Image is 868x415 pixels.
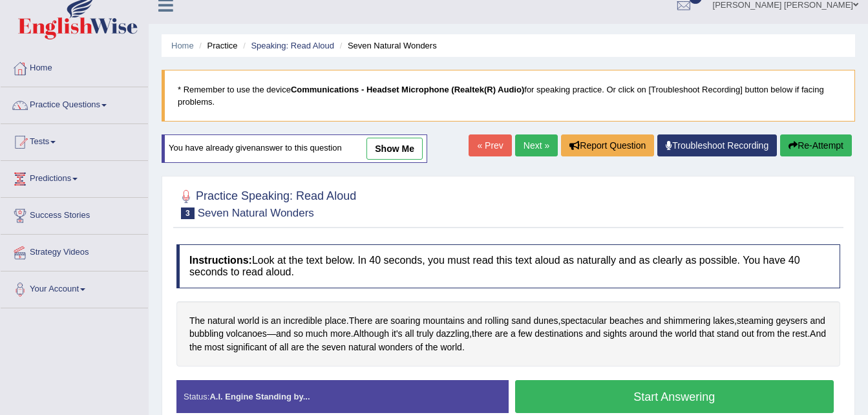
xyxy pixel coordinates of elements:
span: Click to see word definition [330,327,351,341]
span: Click to see word definition [375,314,388,328]
span: Click to see word definition [511,327,516,341]
a: Troubleshoot Recording [657,134,777,156]
span: Click to see word definition [348,341,376,354]
small: Seven Natural Wonders [198,207,314,219]
span: Click to see word definition [324,314,346,328]
li: Seven Natural Wonders [337,39,437,52]
span: Click to see word definition [227,341,267,354]
span: Click to see word definition [717,327,739,341]
li: Practice [196,39,237,52]
strong: A.I. Engine Standing by... [209,392,310,401]
span: Click to see word definition [630,327,658,341]
span: Click to see word definition [603,327,627,341]
span: Click to see word definition [664,314,710,328]
a: Tests [1,124,148,156]
span: Click to see word definition [284,314,323,328]
span: Click to see word definition [189,314,205,328]
span: Click to see word definition [472,327,492,341]
span: Click to see word definition [660,327,672,341]
blockquote: * Remember to use the device for speaking practice. Or click on [Troubleshoot Recording] button b... [162,70,855,122]
span: Click to see word definition [425,341,438,354]
span: Click to see word definition [533,314,558,328]
a: Strategy Videos [1,235,148,267]
span: Click to see word definition [392,327,403,341]
span: Click to see word definition [204,341,224,354]
span: Click to see word definition [440,341,461,354]
span: Click to see word definition [467,314,482,328]
span: Click to see word definition [270,341,277,354]
a: show me [366,138,423,160]
a: Success Stories [1,198,148,230]
span: Click to see word definition [757,327,775,341]
span: Click to see word definition [207,314,235,328]
a: Home [1,50,148,83]
span: Click to see word definition [271,314,281,328]
span: Click to see word definition [810,314,825,328]
h2: Practice Speaking: Read Aloud [176,187,356,219]
span: Click to see word definition [379,341,413,354]
span: Click to see word definition [436,327,469,341]
span: Click to see word definition [415,341,423,354]
button: Start Answering [515,380,834,413]
span: 3 [181,207,195,219]
b: Instructions: [189,255,252,266]
span: Click to see word definition [405,327,414,341]
span: Click to see word definition [586,327,600,341]
button: Report Question [561,134,654,156]
a: « Prev [469,134,511,156]
span: Click to see word definition [276,327,291,341]
span: Click to see word definition [675,327,696,341]
span: Click to see word definition [423,314,465,328]
span: Click to see word definition [792,327,807,341]
span: Click to see word definition [416,327,433,341]
a: Practice Questions [1,87,148,120]
div: Status: [176,380,509,413]
span: Click to see word definition [238,314,259,328]
div: You have already given answer to this question [162,134,427,163]
span: Click to see word definition [262,314,268,328]
span: Click to see word definition [306,341,319,354]
a: Your Account [1,271,148,304]
span: Click to see word definition [609,314,644,328]
span: Click to see word definition [741,327,754,341]
span: Click to see word definition [777,327,789,341]
a: Next » [515,134,558,156]
a: Speaking: Read Aloud [251,41,334,50]
span: Click to see word definition [226,327,267,341]
span: Click to see word definition [390,314,420,328]
span: Click to see word definition [511,314,531,328]
button: Re-Attempt [780,134,852,156]
span: Click to see word definition [699,327,714,341]
a: Predictions [1,161,148,193]
span: Click to see word definition [293,327,303,341]
span: Click to see word definition [713,314,734,328]
span: Click to see word definition [737,314,774,328]
span: Click to see word definition [189,327,224,341]
span: Click to see word definition [291,341,304,354]
span: Click to see word definition [776,314,808,328]
span: Click to see word definition [810,327,826,341]
span: Click to see word definition [306,327,328,341]
span: Click to see word definition [354,327,389,341]
span: Click to see word definition [495,327,508,341]
span: Click to see word definition [279,341,288,354]
span: Click to see word definition [349,314,373,328]
div: . , , — . , . . [176,301,840,367]
span: Click to see word definition [646,314,661,328]
span: Click to see word definition [485,314,509,328]
span: Click to see word definition [560,314,607,328]
h4: Look at the text below. In 40 seconds, you must read this text aloud as naturally and as clearly ... [176,244,840,288]
span: Click to see word definition [189,341,202,354]
span: Click to see word definition [518,327,533,341]
span: Click to see word definition [322,341,346,354]
a: Home [171,41,194,50]
b: Communications - Headset Microphone (Realtek(R) Audio) [291,85,524,94]
span: Click to see word definition [535,327,583,341]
